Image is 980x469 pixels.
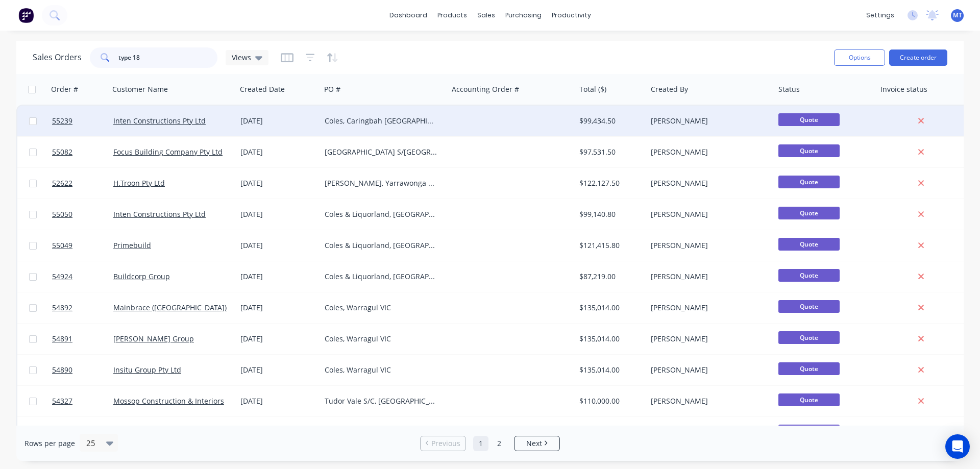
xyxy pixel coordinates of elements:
[52,199,113,230] a: 55050
[52,209,72,219] span: 55050
[240,396,316,406] div: [DATE]
[500,8,547,23] div: purchasing
[325,116,438,126] div: Coles, Caringbah [GEOGRAPHIC_DATA]
[113,303,227,312] a: Mainbrace ([GEOGRAPHIC_DATA])
[547,8,596,23] div: productivity
[651,209,764,219] div: [PERSON_NAME]
[651,147,764,157] div: [PERSON_NAME]
[52,386,113,416] a: 54327
[240,178,316,188] div: [DATE]
[52,168,113,199] a: 52622
[52,178,72,188] span: 52622
[651,116,764,126] div: [PERSON_NAME]
[325,178,438,188] div: [PERSON_NAME], Yarrawonga VIC
[52,365,72,375] span: 54890
[52,230,113,261] a: 55049
[52,417,113,448] a: 53610
[52,334,72,344] span: 54891
[579,209,640,219] div: $99,140.80
[778,113,840,126] span: Quote
[651,396,764,406] div: [PERSON_NAME]
[113,396,224,406] a: Mossop Construction & Interiors
[240,334,316,344] div: [DATE]
[579,303,640,313] div: $135,014.00
[778,144,840,157] span: Quote
[514,438,559,449] a: Next page
[52,240,72,251] span: 55049
[232,52,251,63] span: Views
[953,11,962,20] span: MT
[113,271,170,281] a: Buildcorp Group
[834,50,885,66] button: Options
[416,436,564,451] ul: Pagination
[492,436,507,451] a: Page 2
[778,425,840,437] span: Quote
[52,396,72,406] span: 54327
[52,116,72,126] span: 55239
[472,8,500,23] div: sales
[324,84,340,94] div: PO #
[18,8,34,23] img: Factory
[240,365,316,375] div: [DATE]
[52,271,72,282] span: 54924
[651,365,764,375] div: [PERSON_NAME]
[861,8,899,23] div: settings
[431,438,460,449] span: Previous
[945,434,970,459] div: Open Intercom Messenger
[651,240,764,251] div: [PERSON_NAME]
[118,47,218,68] input: Search...
[113,178,165,188] a: H.Troon Pty Ltd
[778,331,840,344] span: Quote
[473,436,488,451] a: Page 1 is your current page
[651,303,764,313] div: [PERSON_NAME]
[384,8,432,23] a: dashboard
[579,178,640,188] div: $122,127.50
[651,271,764,282] div: [PERSON_NAME]
[112,84,168,94] div: Customer Name
[325,365,438,375] div: Coles, Warragul VIC
[51,84,78,94] div: Order #
[778,300,840,313] span: Quote
[325,240,438,251] div: Coles & Liquorland, [GEOGRAPHIC_DATA] [GEOGRAPHIC_DATA]
[240,271,316,282] div: [DATE]
[778,176,840,188] span: Quote
[52,137,113,167] a: 55082
[579,396,640,406] div: $110,000.00
[778,238,840,251] span: Quote
[240,84,285,94] div: Created Date
[880,84,927,94] div: Invoice status
[778,362,840,375] span: Quote
[113,147,223,157] a: Focus Building Company Pty Ltd
[778,207,840,219] span: Quote
[325,303,438,313] div: Coles, Warragul VIC
[579,365,640,375] div: $135,014.00
[325,147,438,157] div: [GEOGRAPHIC_DATA] S/[GEOGRAPHIC_DATA]
[579,147,640,157] div: $97,531.50
[651,84,688,94] div: Created By
[240,147,316,157] div: [DATE]
[52,147,72,157] span: 55082
[240,240,316,251] div: [DATE]
[889,50,947,66] button: Create order
[240,209,316,219] div: [DATE]
[579,271,640,282] div: $87,219.00
[113,240,151,250] a: Primebuild
[579,240,640,251] div: $121,415.80
[52,324,113,354] a: 54891
[33,53,82,62] h1: Sales Orders
[113,116,206,126] a: Inten Constructions Pty Ltd
[579,84,606,94] div: Total ($)
[240,116,316,126] div: [DATE]
[526,438,542,449] span: Next
[52,106,113,136] a: 55239
[778,393,840,406] span: Quote
[452,84,519,94] div: Accounting Order #
[113,365,181,375] a: Insitu Group Pty Ltd
[52,292,113,323] a: 54892
[52,261,113,292] a: 54924
[240,303,316,313] div: [DATE]
[432,8,472,23] div: products
[325,271,438,282] div: Coles & Liquorland, [GEOGRAPHIC_DATA]
[651,178,764,188] div: [PERSON_NAME]
[52,355,113,385] a: 54890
